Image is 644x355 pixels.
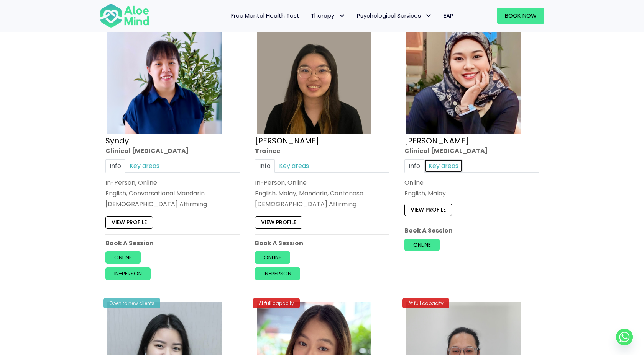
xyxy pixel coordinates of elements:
a: [PERSON_NAME] [404,135,469,146]
a: Info [105,159,125,173]
a: Key areas [275,159,313,173]
a: Book Now [497,8,544,24]
a: Info [255,159,275,173]
p: English, Malay, Mandarin, Cantonese [255,189,389,198]
p: Book A Session [105,239,240,248]
a: View profile [404,204,452,216]
a: In-person [105,268,151,280]
div: At full capacity [253,298,300,308]
img: Yasmin Clinical Psychologist [406,20,521,134]
a: Key areas [424,159,463,173]
div: In-Person, Online [255,178,389,187]
nav: Menu [159,8,459,24]
span: Therapy [311,11,345,20]
span: EAP [444,11,453,20]
a: Whatsapp [616,329,633,345]
img: Aloe mind Logo [100,3,149,28]
p: Book A Session [404,226,539,235]
span: Therapy: submenu [336,10,347,21]
a: Key areas [125,159,164,173]
div: In-Person, Online [105,178,240,187]
div: Online [404,178,539,187]
p: English, Conversational Mandarin [105,189,240,198]
a: TherapyTherapy: submenu [305,8,351,24]
a: EAP [438,8,459,24]
a: Psychological ServicesPsychological Services: submenu [351,8,438,24]
img: Profile – Xin Yi [257,20,371,134]
span: Psychological Services [357,11,432,20]
div: [DEMOGRAPHIC_DATA] Affirming [105,200,240,209]
span: Psychological Services: submenu [423,10,434,21]
div: Clinical [MEDICAL_DATA] [404,147,539,155]
div: Trainee [255,147,389,155]
a: Info [404,159,424,173]
a: Free Mental Health Test [225,8,305,24]
div: Clinical [MEDICAL_DATA] [105,147,240,155]
p: Book A Session [255,239,389,248]
a: View profile [105,217,153,229]
div: At full capacity [402,298,449,308]
a: View profile [255,217,302,229]
a: [PERSON_NAME] [255,135,319,146]
span: Free Mental Health Test [231,11,299,20]
div: [DEMOGRAPHIC_DATA] Affirming [255,200,389,209]
a: In-person [255,268,300,280]
a: Online [404,239,440,251]
div: Open to new clients [103,298,160,308]
a: Syndy [105,135,129,146]
a: Online [255,251,290,264]
a: Online [105,251,141,264]
p: English, Malay [404,189,539,198]
img: Syndy [107,20,222,134]
span: Book Now [505,11,537,20]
